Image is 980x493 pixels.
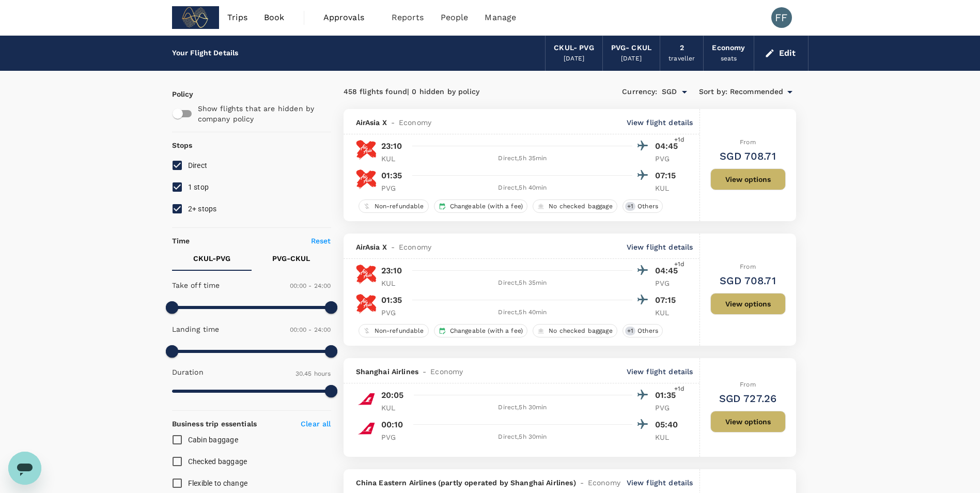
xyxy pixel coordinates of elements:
p: PVG [381,432,407,442]
span: Manage [485,11,516,24]
strong: Business trip essentials [172,420,257,428]
span: Sort by : [699,86,727,98]
span: 00:00 - 24:00 [290,326,331,333]
button: Open [677,85,692,99]
span: Reports [392,11,424,24]
p: KUL [655,307,681,318]
img: D7 [356,294,377,314]
p: KUL [381,403,407,413]
div: [DATE] [564,54,584,64]
span: Economy [399,117,431,128]
p: 01:35 [381,294,402,306]
p: KUL [381,153,407,164]
span: No checked baggage [545,202,617,211]
span: Recommended [730,86,784,98]
span: Others [633,202,662,211]
p: Take off time [172,280,220,290]
p: KUL [655,432,681,442]
div: traveller [668,54,695,64]
div: Non-refundable [359,324,429,337]
span: Approvals [323,11,375,24]
span: 2+ stops [188,205,217,213]
span: +1d [674,135,685,145]
div: CKUL - PVG [554,42,594,54]
div: Changeable (with a fee) [434,324,527,337]
span: - [576,477,588,488]
span: +1d [674,259,685,270]
button: View options [710,411,786,433]
img: D7 [356,140,377,160]
iframe: Button to launch messaging window [8,452,41,485]
p: 05:40 [655,419,681,431]
span: From [740,381,756,388]
span: - [387,242,399,252]
span: Shanghai Airlines [356,366,419,377]
div: No checked baggage [533,324,617,337]
span: Changeable (with a fee) [446,327,527,335]
p: Clear all [301,419,331,429]
p: 04:45 [655,140,681,152]
div: [DATE] [621,54,642,64]
p: View flight details [627,366,693,377]
p: 23:10 [381,265,402,277]
p: Reset [311,236,331,246]
span: Changeable (with a fee) [446,202,527,211]
span: People [441,11,469,24]
div: Direct , 5h 35min [413,278,632,288]
span: Trips [227,11,247,24]
p: View flight details [627,242,693,252]
span: + 1 [625,202,635,211]
div: Direct , 5h 30min [413,403,632,413]
span: Non-refundable [370,327,428,335]
p: PVG [655,403,681,413]
p: CKUL - PVG [193,253,230,264]
p: 07:15 [655,170,681,182]
h6: SGD 727.26 [719,390,777,407]
span: +1d [674,384,685,394]
span: - [387,117,399,128]
p: KUL [655,183,681,193]
p: Policy [172,89,181,99]
p: PVG [655,278,681,288]
button: View options [710,293,786,315]
span: 1 stop [188,183,209,191]
p: Show flights that are hidden by company policy [198,103,324,124]
div: FF [771,7,792,28]
div: No checked baggage [533,199,617,213]
div: PVG - CKUL [611,42,651,54]
img: FM [356,389,377,409]
p: PVG - CKUL [272,253,310,264]
span: Non-refundable [370,202,428,211]
span: Checked baggage [188,457,247,466]
span: China Eastern Airlines (partly operated by Shanghai Airlines) [356,477,576,488]
img: D7 [356,264,377,285]
p: PVG [655,153,681,164]
div: Direct , 5h 40min [413,307,632,318]
p: View flight details [627,117,693,128]
p: Landing time [172,324,220,334]
h6: SGD 708.71 [720,148,776,164]
span: 30.45 hours [295,370,331,377]
span: + 1 [625,327,635,335]
div: Non-refundable [359,199,429,213]
p: 01:35 [655,389,681,402]
img: FM [356,418,377,439]
div: +1Others [623,199,663,213]
span: 00:00 - 24:00 [290,282,331,289]
span: Direct [188,161,208,170]
span: Others [633,327,662,335]
p: Time [172,236,190,246]
strong: Stops [172,141,193,149]
div: seats [721,54,737,64]
p: 01:35 [381,170,402,182]
p: View flight details [627,477,693,488]
div: Economy [712,42,745,54]
span: AirAsia X [356,242,387,252]
img: D7 [356,169,377,190]
p: 04:45 [655,265,681,277]
p: PVG [381,307,407,318]
span: Book [264,11,285,24]
p: 00:10 [381,419,403,431]
div: +1Others [623,324,663,337]
span: AirAsia X [356,117,387,128]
